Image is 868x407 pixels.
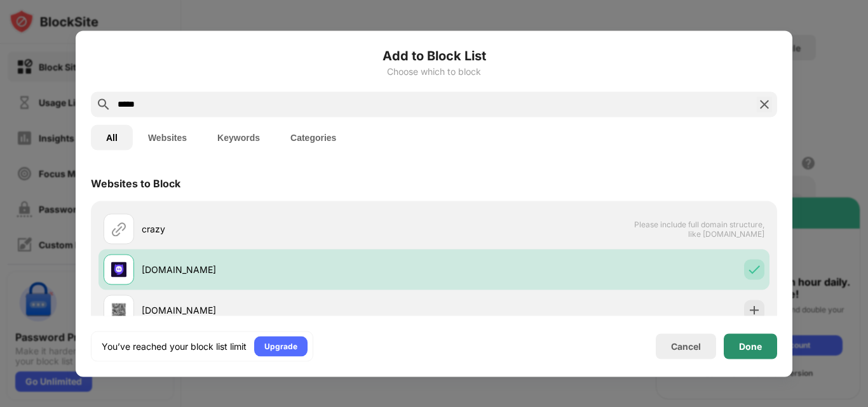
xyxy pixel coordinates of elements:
[634,219,764,238] span: Please include full domain structure, like [DOMAIN_NAME]
[757,97,772,112] img: search-close
[91,66,777,76] div: Choose which to block
[111,262,126,277] img: favicons
[133,124,202,150] button: Websites
[111,302,126,317] img: favicons
[91,124,133,150] button: All
[91,177,180,189] div: Websites to Block
[111,221,126,236] img: url.svg
[96,97,111,112] img: search.svg
[142,263,434,276] div: [DOMAIN_NAME]
[142,222,434,236] div: crazy
[142,304,434,317] div: [DOMAIN_NAME]
[739,341,762,351] div: Done
[91,46,777,65] h6: Add to Block List
[275,124,351,150] button: Categories
[102,340,247,352] div: You’ve reached your block list limit
[264,340,297,352] div: Upgrade
[671,341,701,352] div: Cancel
[202,124,275,150] button: Keywords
